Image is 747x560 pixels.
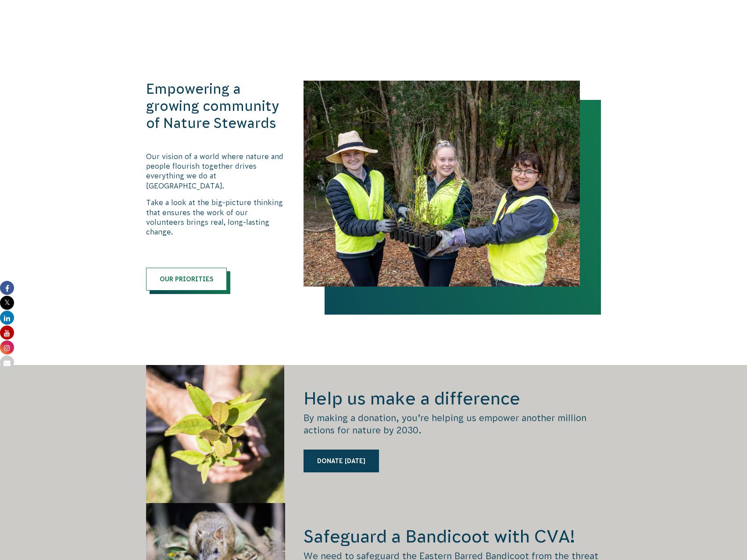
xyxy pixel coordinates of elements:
h2: Help us make a difference [304,387,601,410]
p: Our vision of a world where nature and people flourish together drives everything we do at [GEOGR... [146,152,286,191]
h3: Empowering a growing community of Nature Stewards [146,81,286,132]
p: By making a donation, you’re helping us empower another million actions for nature by 2030. [304,412,601,436]
a: Our priorities [146,268,227,291]
a: Donate [DATE] [304,450,379,472]
h2: Safeguard a Bandicoot with CVA! [304,525,601,548]
p: Take a look at the big-picture thinking that ensures the work of our volunteers brings real, long... [146,198,286,237]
